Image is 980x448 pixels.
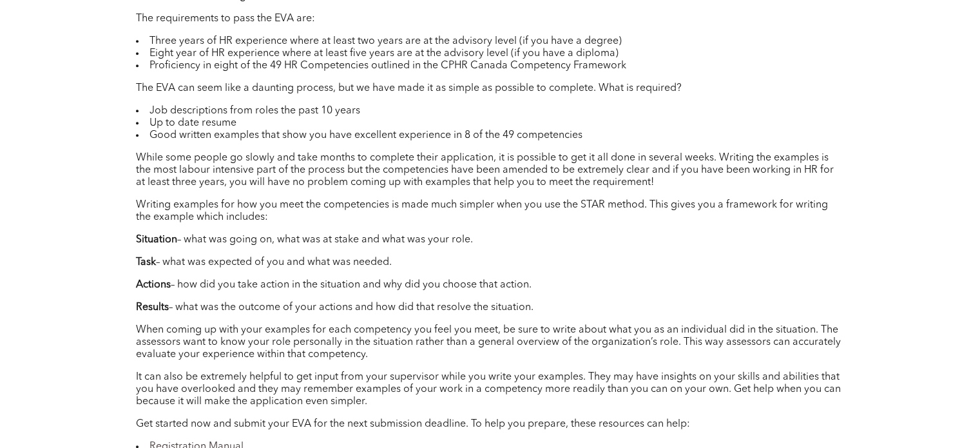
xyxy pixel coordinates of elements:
[136,371,845,408] p: It can also be extremely helpful to get input from your supervisor while you write your examples....
[136,302,845,314] p: – what was the outcome of your actions and how did that resolve the situation.
[136,130,845,142] li: Good written examples that show you have excellent experience in 8 of the 49 competencies
[136,117,845,130] li: Up to date resume
[136,324,845,361] p: When coming up with your examples for each competency you feel you meet, be sure to write about w...
[136,418,845,431] p: Get started now and submit your EVA for the next submission deadline. To help you prepare, these ...
[136,13,845,25] p: The requirements to pass the EVA are:
[136,257,845,269] p: – what was expected of you and what was needed.
[136,302,169,313] b: Results
[136,235,177,245] b: Situation
[136,105,845,117] li: Job descriptions from roles the past 10 years
[136,83,845,95] p: The EVA can seem like a daunting process, but we have made it as simple as possible to complete. ...
[136,152,845,189] p: While some people go slowly and take months to complete their application, it is possible to get ...
[136,60,845,72] li: Proficiency in eight of the 49 HR Competencies outlined in the CPHR Canada Competency Framework
[136,280,171,290] b: Actions
[136,199,845,224] p: Writing examples for how you meet the competencies is made much simpler when you use the STAR met...
[136,257,156,268] b: Task
[136,279,845,291] p: – how did you take action in the situation and why did you choose that action.
[136,48,845,60] li: Eight year of HR experience where at least five years are at the advisory level (if you have a di...
[136,35,845,48] li: Three years of HR experience where at least two years are at the advisory level (if you have a de...
[136,234,845,246] p: – what was going on, what was at stake and what was your role.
